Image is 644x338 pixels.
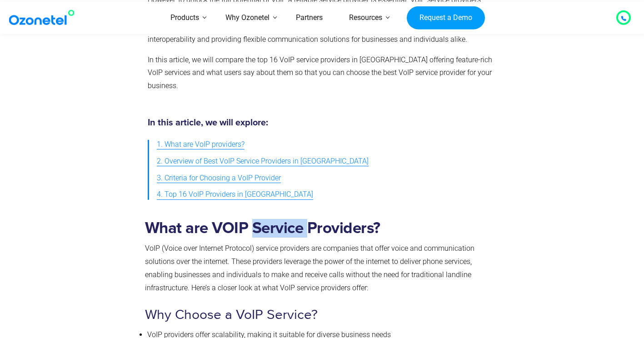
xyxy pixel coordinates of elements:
span: VoIP (Voice over Internet Protocol) service providers are companies that offer voice and communic... [145,244,474,292]
a: Resources [336,2,395,34]
a: 1. What are VoIP providers? [157,136,245,153]
span: 4. Top 16 VoIP Providers in [GEOGRAPHIC_DATA] [157,188,313,201]
a: Partners [283,2,336,34]
strong: What are VOIP Service Providers? [145,220,380,236]
a: Products [157,2,212,34]
h5: In this article, we will explore: [148,118,493,127]
a: 4. Top 16 VoIP Providers in [GEOGRAPHIC_DATA] [157,186,313,203]
span: 3. Criteria for Choosing a VoIP Provider [157,172,281,185]
span: 2. Overview of Best VoIP Service Providers in [GEOGRAPHIC_DATA] [157,155,369,168]
a: Why Ozonetel [212,2,283,34]
span: 1. What are VoIP providers? [157,138,245,151]
a: 2. Overview of Best VoIP Service Providers in [GEOGRAPHIC_DATA] [157,153,369,170]
span: Why Choose a VoIP Service? [145,307,318,323]
a: Request a Demo [407,6,484,30]
a: 3. Criteria for Choosing a VoIP Provider [157,170,281,187]
span: In this article, we will compare the top 16 VoIP service providers in [GEOGRAPHIC_DATA] offering ... [148,55,492,90]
